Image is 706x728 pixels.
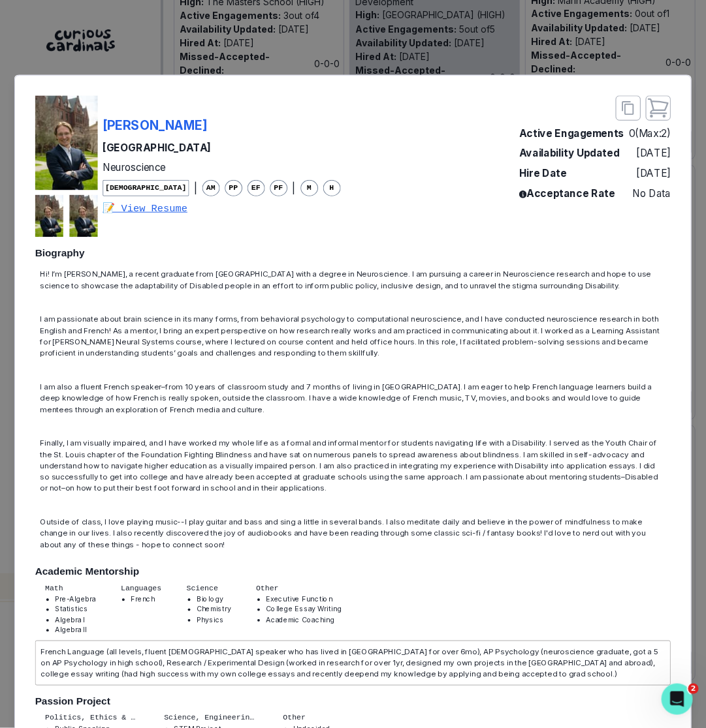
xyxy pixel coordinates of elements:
[103,202,340,217] a: 📝 View Resume
[637,145,671,160] p: [DATE]
[103,140,340,155] p: [GEOGRAPHIC_DATA]
[293,181,296,196] p: |
[197,594,231,605] li: Biology
[35,247,671,259] h2: Biography
[121,583,161,594] p: Languages
[164,712,258,723] p: Science, Engineering & Technology
[45,712,139,723] p: Politics, Ethics & Social Justice
[35,195,63,237] img: mentor profile picture
[194,181,197,196] p: |
[197,605,231,615] li: Chemistry
[197,614,231,625] li: Physics
[103,180,189,196] span: [DEMOGRAPHIC_DATA]
[103,116,207,135] p: [PERSON_NAME]
[256,583,342,594] p: Other
[633,186,671,201] p: No Data
[40,517,666,551] p: Outside of class, I love playing music--I play guitar and bass and sing a little in several bands...
[323,180,341,196] span: H
[519,125,624,140] p: Active Engagements
[662,684,693,715] iframe: Intercom live chat
[247,180,265,196] span: EF
[35,695,671,707] h2: Passion Project
[40,269,666,292] p: Hi! I’m [PERSON_NAME], a recent graduate from [GEOGRAPHIC_DATA] with a degree in Neuroscience. I ...
[519,145,619,160] p: Availability Updated
[266,614,342,625] li: Academic Coaching
[131,594,161,605] li: French
[519,166,567,181] p: Hire Date
[40,438,666,494] p: Finally, I am visually impaired, and I have worked my whole life as a formal and informal mentor ...
[40,382,666,416] p: I am also a fluent French speaker–from 10 years of classroom study and 7 months of living in [GEO...
[300,180,318,196] span: M
[69,195,97,237] img: mentor profile picture
[688,684,699,694] span: 2
[55,605,95,615] li: Statistics
[187,583,231,594] p: Science
[35,95,98,190] img: mentor profile picture
[519,186,615,201] p: Acceptance Rate
[266,594,342,605] li: Executive Function
[646,95,671,120] button: close
[616,95,641,120] button: close
[629,125,671,140] p: 0 (Max: 2 )
[225,180,242,196] span: PP
[45,583,96,594] p: Math
[202,180,219,196] span: AM
[55,614,95,625] li: Algebra I
[40,314,666,359] p: I am passionate about brain science in its many forms, from behavioral psychology to computationa...
[35,566,671,577] h2: Academic Mentorship
[40,646,665,680] p: French Language (all levels, fluent [DEMOGRAPHIC_DATA] speaker who has lived in [GEOGRAPHIC_DATA]...
[283,712,331,723] p: Other
[55,625,95,635] li: Algebra II
[103,160,340,175] p: Neuroscience
[270,180,287,196] span: PF
[55,594,95,605] li: Pre-Algebra
[266,605,342,615] li: College Essay Writing
[637,166,671,181] p: [DATE]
